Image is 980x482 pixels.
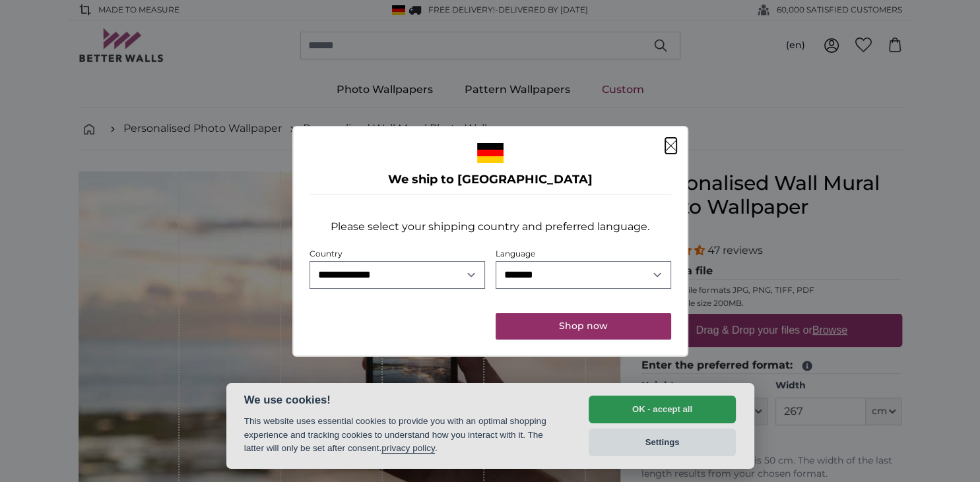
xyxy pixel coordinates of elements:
[310,171,671,189] h4: We ship to [GEOGRAPHIC_DATA]
[477,143,504,163] img: Germany
[665,138,676,154] button: Close
[496,249,535,258] label: Language
[331,219,649,235] p: Please select your shipping country and preferred language.
[496,313,670,340] button: Shop now
[310,249,343,258] label: Country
